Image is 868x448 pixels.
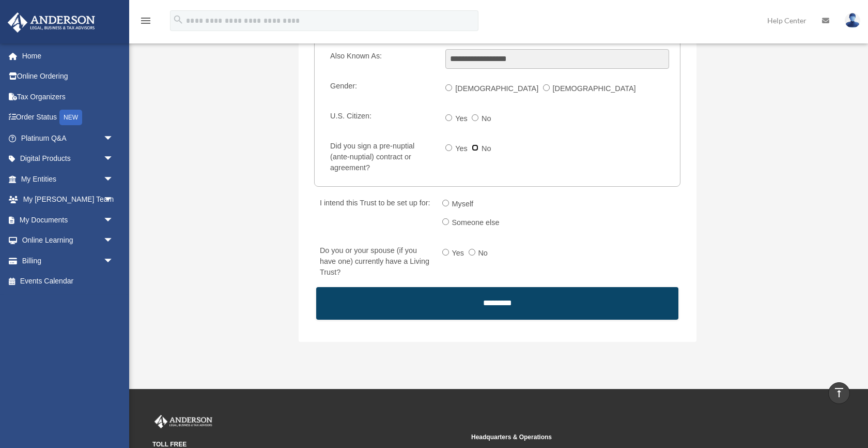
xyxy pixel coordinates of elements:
img: Anderson Advisors Platinum Portal [152,415,214,428]
a: vertical_align_top [828,382,850,404]
span: arrow_drop_down [103,189,124,211]
label: Do you or your spouse (if you have one) currently have a Living Trust? [315,244,433,280]
label: Yes [452,111,472,127]
a: My [PERSON_NAME] Teamarrow_drop_down [7,189,129,210]
i: vertical_align_top [833,386,845,399]
span: arrow_drop_down [103,128,124,149]
label: Also Known As: [326,49,437,69]
a: menu [139,18,152,27]
a: Platinum Q&Aarrow_drop_down [7,128,129,148]
a: Online Ordering [7,66,129,87]
a: Home [7,46,129,66]
a: Events Calendar [7,271,129,292]
a: Order StatusNEW [7,107,129,128]
i: menu [139,14,152,27]
label: [DEMOGRAPHIC_DATA] [550,81,640,97]
img: User Pic [845,13,860,28]
a: Billingarrow_drop_down [7,250,129,271]
label: Someone else [449,215,504,231]
label: Yes [452,141,472,157]
img: Anderson Advisors Platinum Portal [5,12,98,33]
label: I intend this Trust to be set up for: [315,196,433,233]
a: My Entitiesarrow_drop_down [7,169,129,189]
label: U.S. Citizen: [326,109,437,129]
label: No [475,245,492,262]
a: Digital Productsarrow_drop_down [7,148,129,169]
span: arrow_drop_down [103,169,124,190]
label: Gender: [326,79,437,99]
label: No [478,141,495,157]
label: [DEMOGRAPHIC_DATA] [452,81,542,97]
a: Tax Organizers [7,86,129,107]
label: Yes [449,245,469,262]
span: arrow_drop_down [103,210,124,231]
span: arrow_drop_down [103,148,124,170]
i: search [173,14,184,25]
label: Did you sign a pre-nuptial (ante-nuptial) contract or agreement? [326,139,437,175]
span: arrow_drop_down [103,250,124,272]
span: arrow_drop_down [103,230,124,251]
label: Myself [449,196,478,213]
label: No [478,111,495,127]
small: Headquarters & Operations [471,432,783,443]
a: Online Learningarrow_drop_down [7,230,129,251]
a: My Documentsarrow_drop_down [7,210,129,230]
div: NEW [59,110,82,125]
